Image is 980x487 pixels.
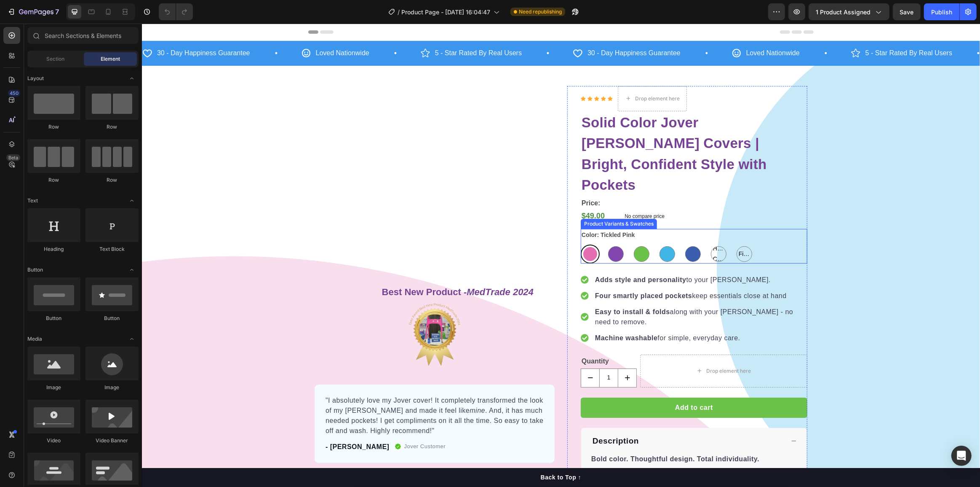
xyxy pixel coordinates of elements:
[125,332,139,346] span: Toggle open
[142,24,980,487] iframe: Design area
[453,311,516,318] strong: Machine washable
[125,194,139,207] span: Toggle open
[809,3,889,20] button: 1 product assigned
[27,384,80,391] div: Image
[217,62,413,258] img: Colorful walker covers in purple, pink, green, light blue, and dark blue on a light gray background.
[22,22,93,29] div: Domain: [DOMAIN_NAME]
[453,269,550,276] strong: Four smartly placed pockets
[47,55,65,63] span: Section
[441,196,513,204] div: Product Variants & Swatches
[453,309,664,320] p: for simple, everyday care.
[3,3,63,20] button: 7
[173,195,212,234] img: A 3/4 view of the dark blue walker cover highlighting the Jover logo on the front and a large poc...
[173,107,212,146] img: A woman using a walker gardening in her patio. The walker sports a Jover Walker Cover in Deep Mar...
[23,53,29,60] img: tab_domain_overview_orange.svg
[569,220,584,241] span: Happy Camper
[439,331,495,345] div: Quantity
[93,54,142,59] div: Keywords by Traffic
[951,446,972,466] div: Open Intercom Messenger
[27,245,80,253] div: Heading
[595,225,610,236] span: Fireworks
[533,379,571,389] div: Add to cart
[173,62,212,102] img: Colorful walker covers in purple, pink, green, light blue, and dark blue on a light gray background.
[564,344,609,351] div: Drop element here
[27,75,44,82] span: Layout
[519,8,562,16] span: Need republishing
[173,151,212,190] img: A 3/4 view of the dark blue walker cover highlighting the Jover logo on the front and a large poc...
[893,3,921,20] button: Save
[85,437,139,444] div: Video Banner
[325,263,392,274] i: MedTrade 2024
[101,55,120,63] span: Element
[27,266,43,274] span: Button
[239,262,393,276] h2: Best New Product -
[439,374,665,394] button: Add to cart
[328,383,343,390] i: mine
[453,253,545,260] strong: Adds style and personality
[262,419,304,427] p: Jover Customer
[816,8,871,16] span: 1 product assigned
[6,154,20,161] div: Beta
[184,372,402,412] p: "I absolutely love my Jover cover! It completely transformed the look of my [PERSON_NAME] and mad...
[85,245,139,253] div: Text Block
[85,176,139,184] div: Row
[55,7,59,17] p: 7
[174,24,227,36] p: Loved Nationwide
[257,275,329,347] img: gempages_573272764425700243-6ff4d4e5-a6a5-4e01-ba58-fadc37b29072.svg
[85,315,139,322] div: Button
[293,24,380,36] p: 5 - Star Rated By Real Users
[32,54,75,59] div: Domain Overview
[439,205,494,218] legend: Color: Tickled Pink
[924,3,959,20] button: Publish
[173,239,212,279] img: A n inside 3/4 view of the dark blue walker cover highlighting the secure and simple hook-and-loo...
[453,267,664,277] p: keep essentials close at hand
[724,24,810,36] p: 5 - Star Rated By Real Users
[457,345,476,363] input: quantity
[13,22,20,29] img: website_grey.svg
[27,315,80,322] div: Button
[27,437,80,444] div: Video
[125,72,139,85] span: Toggle open
[453,251,664,261] p: to your [PERSON_NAME].
[900,8,914,16] span: Save
[931,8,952,16] div: Publish
[399,449,439,458] div: Back to Top ↑
[453,283,664,304] p: along with your [PERSON_NAME] - no need to remove.
[449,432,617,439] strong: Bold color. Thoughtful design. Total individuality.
[476,345,494,363] button: increment
[401,8,490,16] span: Product Page - [DATE] 16:04:47
[24,13,41,20] div: v 4.0.25
[453,285,528,292] strong: Easy to install & folds
[398,8,400,16] span: /
[85,123,139,131] div: Row
[84,53,91,60] img: tab_keywords_by_traffic_grey.svg
[27,27,139,44] input: Search Sections & Elements
[85,384,139,391] div: Image
[439,88,665,173] h1: Solid Color Jover [PERSON_NAME] Covers | Bright, Confident Style with Pockets
[451,413,497,422] span: Description
[483,190,662,195] p: No compare price
[493,72,538,78] div: Drop element here
[27,176,80,184] div: Row
[8,90,20,97] div: 450
[446,24,539,36] p: 30 - Day Happiness Guarantee
[27,123,80,131] div: Row
[440,174,665,186] p: Price:
[159,3,193,20] div: Undo/Redo
[439,187,476,198] div: $49.00
[27,197,38,204] span: Text
[184,418,248,428] p: - [PERSON_NAME]
[13,13,20,20] img: logo_orange.svg
[27,335,42,343] span: Media
[439,345,457,363] button: decrement
[125,263,139,277] span: Toggle open
[604,24,658,36] p: Loved Nationwide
